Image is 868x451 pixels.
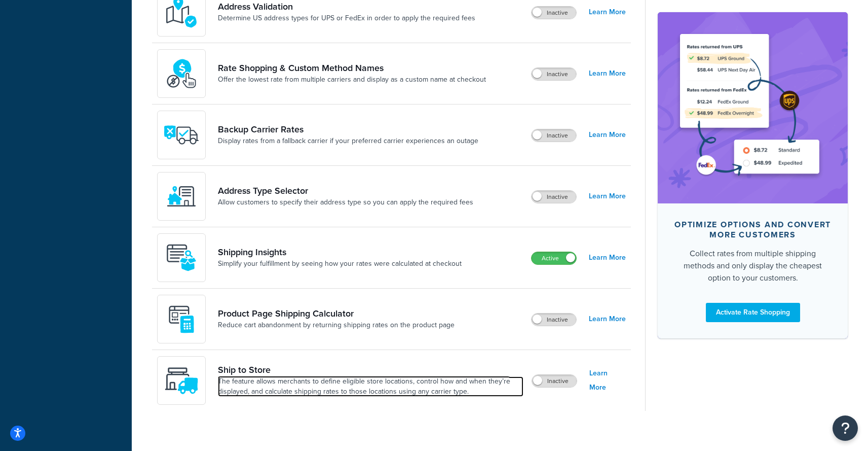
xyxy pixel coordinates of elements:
div: Optimize options and convert more customers [674,219,832,239]
a: Shipping Insights [218,247,462,258]
a: Backup Carrier Rates [218,124,478,135]
a: Simplify your fulfillment by seeing how your rates were calculated at checkout [218,259,462,269]
a: Learn More [589,5,626,19]
a: Product Page Shipping Calculator [218,308,455,319]
img: +D8d0cXZM7VpdAAAAAElFTkSuQmCC [164,301,199,337]
a: Learn More [589,366,626,395]
img: icon-duo-feat-rate-shopping-ecdd8bed.png [164,56,199,91]
a: Reduce cart abandonment by returning shipping rates on the product page [218,320,455,330]
a: Learn More [589,128,626,142]
a: Learn More [589,189,626,203]
img: icon-duo-feat-backup-carrier-4420b188.png [164,117,199,153]
a: Learn More [589,66,626,81]
a: Rate Shopping & Custom Method Names [218,62,486,74]
a: Learn More [589,312,626,326]
button: Open Resource Center [833,415,858,441]
label: Inactive [532,7,576,19]
label: Active [532,252,576,264]
label: Inactive [532,314,576,326]
a: Determine US address types for UPS or FedEx in order to apply the required fees [218,13,475,23]
img: icon-duo-feat-ship-to-store-7c4d6248.svg [164,363,199,398]
a: Offer the lowest rate from multiple carriers and display as a custom name at checkout [218,75,486,85]
div: Collect rates from multiple shipping methods and only display the cheapest option to your customers. [674,247,832,284]
img: Acw9rhKYsOEjAAAAAElFTkSuQmCC [164,240,199,275]
a: Allow customers to specify their address type so you can apply the required fees [218,197,473,207]
label: Inactive [532,68,576,80]
a: Display rates from a fallback carrier if your preferred carrier experiences an outage [218,136,478,146]
a: Address Type Selector [218,185,473,196]
img: feature-image-rateshop-7084cbbcb2e67ef1d54c2e976f0e592697130d5817b016cf7cc7e13314366067.png [673,27,833,188]
label: Inactive [532,129,576,142]
a: The feature allows merchants to define eligible store locations, control how and when they’re dis... [218,376,523,397]
label: Inactive [532,375,577,387]
img: wNXZ4XiVfOSSwAAAABJRU5ErkJggg== [164,179,199,214]
a: Address Validation [218,1,475,12]
label: Inactive [532,191,576,203]
a: Activate Rate Shopping [706,302,800,322]
a: Ship to Store [218,364,523,375]
a: Learn More [589,251,626,265]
